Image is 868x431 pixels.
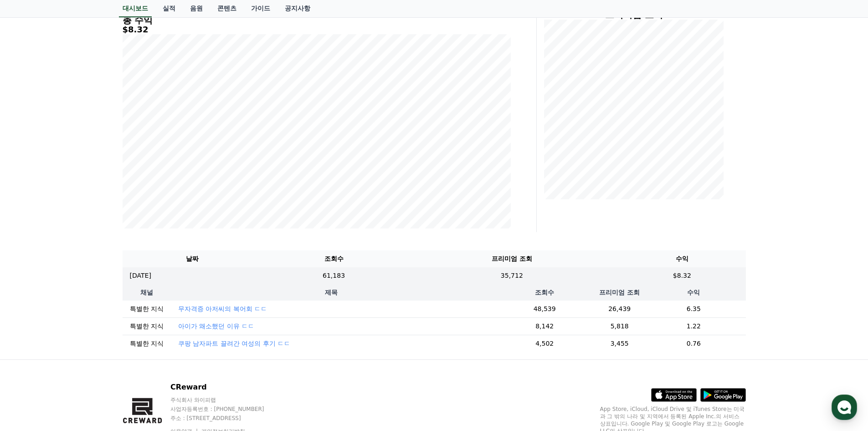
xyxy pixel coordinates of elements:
[83,303,94,311] span: 대화
[3,289,60,312] a: 홈
[597,284,642,301] th: 프리미엄 조회
[178,304,267,313] button: 무자격증 아저씨의 복어회 ㄷㄷ
[642,335,745,352] td: 0.76
[123,335,171,352] td: 특별한 지식
[123,317,171,335] td: 특별한 지식
[123,284,171,301] th: 채널
[170,415,282,422] p: 주소 : [STREET_ADDRESS]
[130,271,151,280] p: [DATE]
[492,335,597,352] td: 4,502
[262,267,406,284] td: 61,183
[597,301,642,318] td: 26,439
[618,250,745,267] th: 수익
[642,317,745,335] td: 1.22
[262,250,406,267] th: 조회수
[618,267,745,284] td: $8.32
[170,382,282,393] p: CReward
[60,289,118,312] a: 대화
[597,317,642,335] td: 5,818
[642,301,745,318] td: 6.35
[492,301,597,318] td: 48,539
[405,250,618,267] th: 프리미엄 조회
[118,289,175,312] a: 설정
[405,267,618,284] td: 35,712
[492,317,597,335] td: 8,142
[29,303,34,310] span: 홈
[492,284,597,301] th: 조회수
[642,284,745,301] th: 수익
[123,301,171,318] td: 특별한 지식
[597,335,642,352] td: 3,455
[170,396,282,404] p: 주식회사 와이피랩
[123,250,262,267] th: 날짜
[141,303,152,310] span: 설정
[178,322,254,331] button: 아이가 왜소했던 이유 ㄷㄷ
[171,284,492,301] th: 제목
[178,339,290,348] button: 쿠팡 남자파트 끌려간 여성의 후기 ㄷㄷ
[123,25,511,34] h5: $8.32
[123,15,511,25] h4: 총 수익
[170,405,282,413] p: 사업자등록번호 : [PHONE_NUMBER]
